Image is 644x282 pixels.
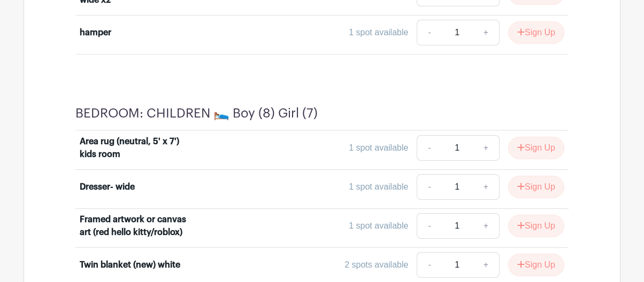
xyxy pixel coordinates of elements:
div: Framed artwork or canvas art (red hello kitty/roblox) [80,213,188,239]
button: Sign Up [508,137,564,159]
button: Sign Up [508,21,564,44]
div: 1 spot available [349,26,408,39]
div: 1 spot available [349,181,408,193]
a: + [473,174,500,200]
div: 1 spot available [349,220,408,232]
h4: BEDROOM: CHILDREN 🛌 Boy (8) Girl (7) [75,106,318,121]
a: + [473,252,500,278]
div: 2 spots available [344,258,408,271]
div: 1 spot available [349,142,408,154]
a: + [473,135,500,161]
div: Twin blanket (new) white [80,258,180,271]
div: Area rug (neutral, 5' x 7') kids room [80,135,188,161]
a: - [417,213,441,239]
button: Sign Up [508,215,564,237]
a: + [473,20,500,45]
div: hamper [80,26,111,39]
button: Sign Up [508,254,564,276]
a: - [417,252,441,278]
a: - [417,174,441,200]
a: + [473,213,500,239]
a: - [417,20,441,45]
a: - [417,135,441,161]
button: Sign Up [508,176,564,198]
div: Dresser- wide [80,181,135,193]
